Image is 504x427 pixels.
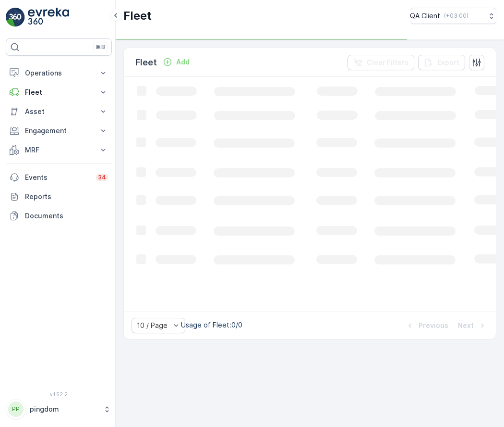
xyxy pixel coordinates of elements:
[457,320,488,331] button: Next
[6,187,112,206] a: Reports
[6,391,112,397] span: v 1.52.2
[159,56,193,68] button: Add
[25,107,93,116] p: Asset
[96,43,105,51] p: ⌘B
[176,57,190,67] p: Add
[418,55,465,70] button: Export
[25,126,93,136] p: Engagement
[404,320,449,331] button: Previous
[6,8,25,27] img: logo
[6,168,112,187] a: Events34
[6,83,112,102] button: Fleet
[25,68,93,78] p: Operations
[6,140,112,160] button: MRF
[6,206,112,226] a: Documents
[25,211,108,221] p: Documents
[458,321,474,330] p: Next
[181,320,242,330] p: Usage of Fleet : 0/0
[348,55,414,70] button: Clear Filters
[25,145,93,155] p: MRF
[367,58,408,67] p: Clear Filters
[25,192,108,201] p: Reports
[135,56,157,69] p: Fleet
[410,8,496,24] button: QA Client(+03:00)
[444,12,468,20] p: ( +03:00 )
[419,321,448,330] p: Previous
[6,63,112,83] button: Operations
[6,102,112,121] button: Asset
[28,8,69,27] img: logo_light-DOdMpM7g.png
[437,58,459,67] p: Export
[6,121,112,140] button: Engagement
[30,404,98,414] p: pingdom
[25,173,90,182] p: Events
[8,402,24,417] div: PP
[410,11,440,21] p: QA Client
[98,174,106,181] p: 34
[6,399,112,419] button: PPpingdom
[25,88,93,97] p: Fleet
[123,8,152,24] p: Fleet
